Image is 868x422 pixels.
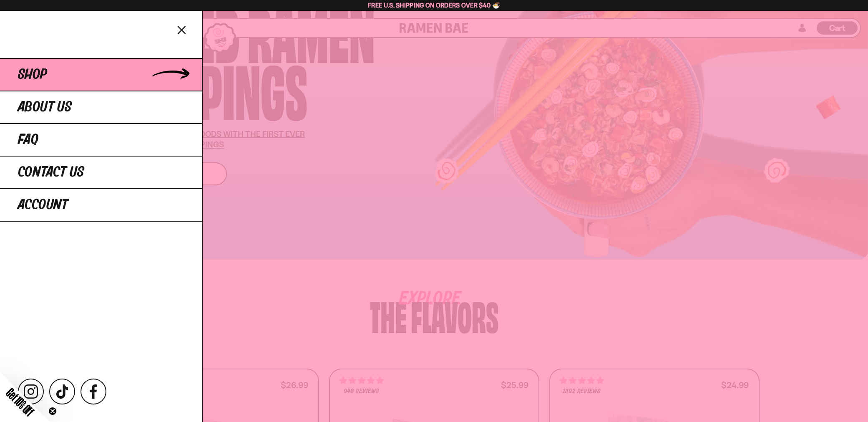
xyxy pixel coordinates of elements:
[18,197,68,212] span: Account
[18,165,84,180] span: Contact Us
[368,1,500,9] span: Free U.S. Shipping on Orders over $40 🍜
[18,100,72,115] span: About Us
[18,67,47,82] span: Shop
[4,386,36,418] span: Get 10% Off
[48,407,57,415] button: Close teaser
[175,22,189,37] button: Close menu
[18,132,38,147] span: FAQ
